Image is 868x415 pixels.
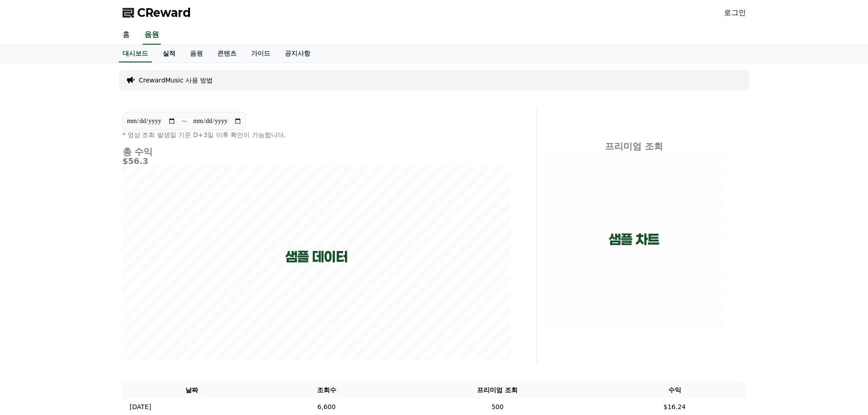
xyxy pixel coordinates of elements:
th: 수익 [604,382,746,399]
th: 조회수 [262,382,391,399]
h4: 총 수익 [123,147,511,157]
p: [DATE] [130,402,151,412]
a: 홈 [115,26,137,45]
a: 홈 [3,289,60,312]
p: ~ [181,116,187,127]
a: 대시보드 [119,45,152,62]
a: 로그인 [724,7,746,18]
a: 가이드 [244,45,277,62]
p: 샘플 차트 [609,231,659,248]
a: 실적 [155,45,183,62]
th: 프리미엄 조회 [391,382,603,399]
span: 설정 [141,302,152,310]
a: CrewardMusic 사용 방법 [139,76,213,85]
a: 음원 [183,45,210,62]
p: 샘플 데이터 [285,249,348,265]
a: 대화 [60,289,118,312]
a: 음원 [143,26,161,45]
a: 콘텐츠 [210,45,244,62]
th: 날짜 [123,382,262,399]
h5: $56.3 [123,157,511,166]
a: CReward [123,5,191,20]
span: 대화 [83,303,94,310]
a: 설정 [118,289,175,312]
span: CReward [137,5,191,20]
p: * 영상 조회 발생일 기준 D+3일 이후 확인이 가능합니다. [123,130,511,139]
a: 공지사항 [277,45,318,62]
h4: 프리미엄 조회 [544,141,724,151]
span: 홈 [29,302,34,310]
